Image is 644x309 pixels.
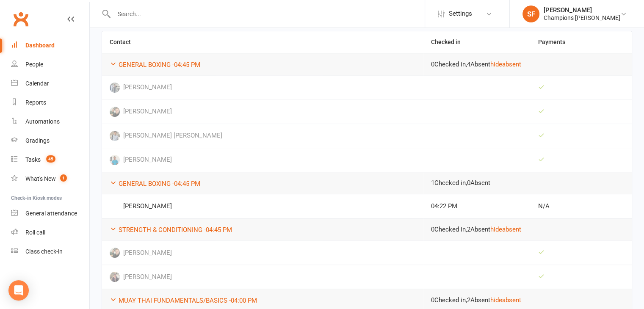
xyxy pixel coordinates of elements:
[11,112,89,131] a: Automations
[204,226,232,234] span: - 04:45 PM
[25,175,56,182] div: What's New
[11,150,89,169] a: Tasks 45
[110,248,416,258] span: [PERSON_NAME]
[46,155,55,163] span: 45
[25,210,77,217] div: General attendance
[110,107,416,117] span: [PERSON_NAME]
[172,61,200,69] span: - 04:45 PM
[11,223,89,242] a: Roll call
[119,226,232,234] a: STRENGTH & CONDITIONING -04:45 PM
[490,61,521,68] a: hide absent
[25,229,45,236] div: Roll call
[11,204,89,223] a: General attendance kiosk mode
[111,8,425,20] input: Search...
[490,296,521,304] a: hide absent
[11,169,89,188] a: What's New1
[11,74,89,93] a: Calendar
[25,42,55,49] div: Dashboard
[25,80,49,87] div: Calendar
[449,4,472,23] span: Settings
[110,201,416,211] span: [PERSON_NAME]
[102,31,423,53] th: Contact
[8,280,29,301] div: Open Intercom Messenger
[110,155,416,165] span: [PERSON_NAME]
[25,61,43,68] div: People
[11,36,89,55] a: Dashboard
[11,242,89,261] a: Class kiosk mode
[522,6,539,22] div: SF
[110,272,120,282] img: Danielle Riley
[25,99,46,106] div: Reports
[119,297,257,304] a: MUAY THAI FUNDAMENTALS/BASICS -04:00 PM
[110,131,416,141] span: [PERSON_NAME] [PERSON_NAME]
[544,6,620,14] div: [PERSON_NAME]
[25,156,41,163] div: Tasks
[119,61,200,69] a: GENERAL BOXING -04:45 PM
[423,194,531,218] td: 04:22 PM
[119,180,200,188] a: GENERAL BOXING -04:45 PM
[490,226,521,233] a: hide absent
[110,248,120,258] img: Elia Migliorati
[11,55,89,74] a: People
[466,226,490,233] span: , 2 Absent
[25,248,63,255] div: Class check-in
[110,155,120,165] img: Sashi Shrestha
[466,61,490,68] span: , 4 Absent
[544,14,620,22] div: Champions [PERSON_NAME]
[25,137,50,144] div: Gradings
[423,172,632,194] td: 1 Checked in
[110,131,120,141] img: Joel Jr Pabalate
[60,174,67,182] span: 1
[466,296,490,304] span: , 2 Absent
[10,8,31,30] a: Clubworx
[11,93,89,112] a: Reports
[466,179,490,187] span: , 0 Absent
[110,272,416,282] span: [PERSON_NAME]
[423,53,632,75] td: 0 Checked in
[110,83,120,93] img: Ryan Anderson
[25,118,60,125] div: Automations
[11,131,89,150] a: Gradings
[423,218,632,240] td: 0 Checked in
[423,31,531,53] th: Checked in
[538,202,550,210] span: N/A
[531,31,632,53] th: Payments
[110,83,416,93] span: [PERSON_NAME]
[229,297,257,304] span: - 04:00 PM
[110,107,120,117] img: Elia Migliorati
[172,180,200,188] span: - 04:45 PM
